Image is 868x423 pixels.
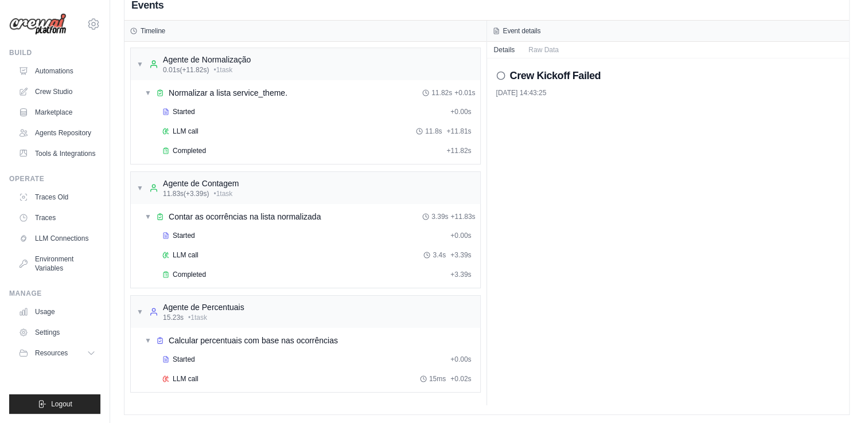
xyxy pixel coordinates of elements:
[454,88,475,97] span: + 0.01s
[173,270,206,279] span: Completed
[510,68,601,84] h2: Crew Kickoff Failed
[446,127,471,136] span: + 11.81s
[14,209,100,227] a: Traces
[141,26,165,36] h3: Timeline
[9,13,67,36] img: Logo
[450,374,471,383] span: + 0.02s
[188,313,207,322] span: • 1 task
[173,146,206,155] span: Completed
[137,307,143,316] span: ▼
[14,303,100,321] a: Usage
[446,146,471,155] span: + 11.82s
[811,368,868,423] iframe: Chat Widget
[9,289,100,298] div: Manage
[14,124,100,142] a: Agents Repository
[9,48,100,57] div: Build
[14,144,100,163] a: Tools & Integrations
[429,374,446,383] span: 15ms
[163,189,209,198] span: 11.83s (+3.39s)
[496,88,840,97] div: [DATE] 14:43:25
[169,87,287,99] span: Normalizar a lista service_theme.
[163,313,184,322] span: 15.23s
[433,250,446,260] span: 3.4s
[173,355,195,364] span: Started
[173,231,195,240] span: Started
[450,270,471,279] span: + 3.39s
[137,183,143,193] span: ▼
[173,374,198,383] span: LLM call
[137,60,143,69] span: ▼
[14,229,100,248] a: LLM Connections
[521,42,566,58] button: Raw Data
[35,348,68,358] span: Resources
[213,65,232,75] span: • 1 task
[14,62,100,80] a: Automations
[487,42,522,58] button: Details
[450,231,471,240] span: + 0.00s
[811,368,868,423] div: Widget de chat
[145,88,151,97] span: ▼
[9,394,100,414] button: Logout
[450,355,471,364] span: + 0.00s
[14,188,100,206] a: Traces Old
[14,344,100,362] button: Resources
[9,174,100,183] div: Operate
[14,83,100,101] a: Crew Studio
[163,178,239,189] div: Agente de Contagem
[450,212,475,221] span: + 11.83s
[431,212,448,221] span: 3.39s
[145,212,151,221] span: ▼
[169,211,321,222] span: Contar as ocorrências na lista normalizada
[163,65,209,75] span: 0.01s (+11.82s)
[173,107,195,116] span: Started
[163,54,251,65] div: Agente de Normalização
[163,301,244,313] div: Agente de Percentuais
[431,88,452,97] span: 11.82s
[14,103,100,122] a: Marketplace
[14,323,100,342] a: Settings
[169,335,338,346] span: Calcular percentuais com base nas ocorrências
[173,127,198,136] span: LLM call
[14,250,100,277] a: Environment Variables
[450,107,471,116] span: + 0.00s
[213,189,232,198] span: • 1 task
[145,336,151,345] span: ▼
[503,26,541,36] h3: Event details
[51,399,72,409] span: Logout
[425,127,442,136] span: 11.8s
[173,250,198,260] span: LLM call
[450,250,471,260] span: + 3.39s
